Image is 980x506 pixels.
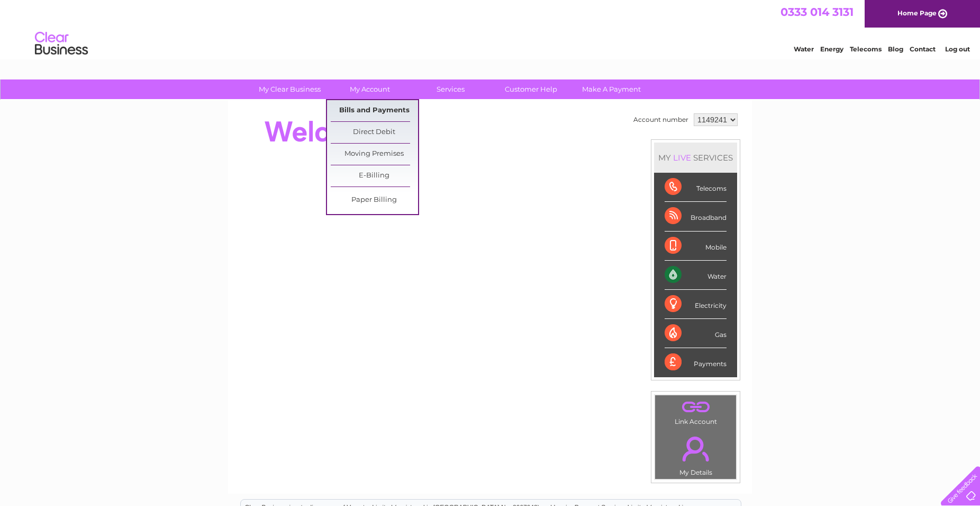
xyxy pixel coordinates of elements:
[671,153,693,163] div: LIVE
[665,290,727,319] div: Electricity
[658,430,733,467] a: .
[487,79,575,99] a: Customer Help
[331,144,418,165] a: Moving Premises
[326,79,414,99] a: My Account
[665,202,727,231] div: Broadband
[331,165,418,187] a: E-Billing
[665,319,727,348] div: Gas
[665,261,727,290] div: Water
[665,173,727,202] div: Telecoms
[631,111,691,129] td: Account number
[655,428,737,480] td: My Details
[665,348,727,377] div: Payments
[331,122,418,143] a: Direct Debit
[794,45,814,53] a: Water
[658,398,733,416] a: .
[568,79,655,99] a: Make A Payment
[241,6,741,51] div: Clear Business is a trading name of Verastar Limited (registered in [GEOGRAPHIC_DATA] No. 3667643...
[781,5,854,19] a: 0333 014 3131
[655,395,737,428] td: Link Account
[246,79,333,99] a: My Clear Business
[910,45,936,53] a: Contact
[654,143,737,173] div: MY SERVICES
[34,28,88,60] img: logo.png
[888,45,903,53] a: Blog
[407,79,494,99] a: Services
[850,45,882,53] a: Telecoms
[331,190,418,211] a: Paper Billing
[331,100,418,121] a: Bills and Payments
[820,45,843,53] a: Energy
[945,45,970,53] a: Log out
[665,232,727,261] div: Mobile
